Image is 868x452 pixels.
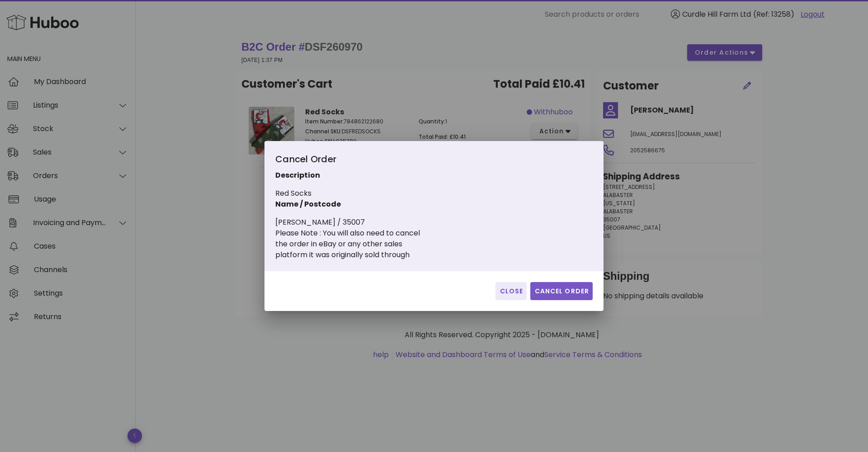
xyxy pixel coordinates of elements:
div: Red Socks [PERSON_NAME] / 35007 [275,152,478,260]
button: Cancel Order [530,282,593,300]
div: Please Note : You will also need to cancel the order in eBay or any other sales platform it was o... [275,228,478,260]
button: Close [495,282,527,300]
span: Cancel Order [534,287,589,296]
p: Name / Postcode [275,199,478,210]
span: Close [499,287,523,296]
div: Cancel Order [275,152,478,170]
p: Description [275,170,478,181]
